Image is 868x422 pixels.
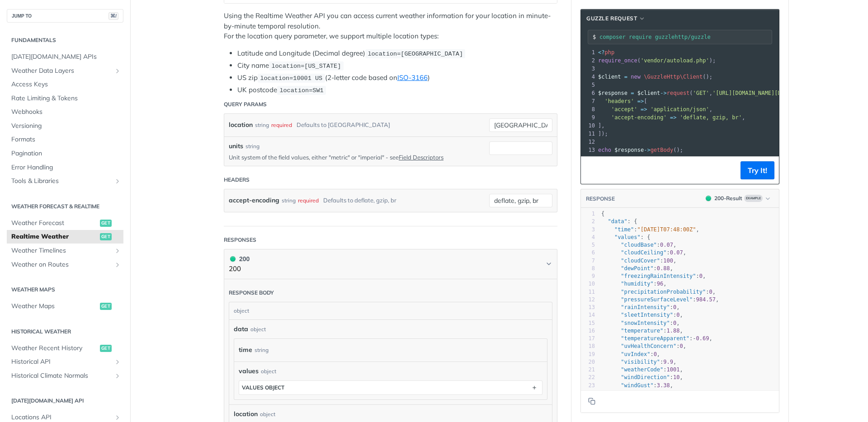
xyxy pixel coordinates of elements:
[637,226,696,233] span: "[DATE]T07:48:00Z"
[583,14,649,23] button: Guzzle Request
[581,272,595,280] div: 9
[621,281,653,287] span: "humidity"
[237,48,557,59] li: Latitude and Longitude (Decimal degree)
[581,113,596,122] div: 9
[282,194,296,207] div: string
[699,273,703,279] span: 0
[581,73,596,81] div: 4
[601,374,683,380] span: : ,
[621,382,653,389] span: "windGust"
[229,194,279,207] label: accept-encoding
[667,328,680,334] span: 1.88
[581,226,595,234] div: 3
[601,296,719,303] span: : ,
[7,230,123,244] a: Realtime Weatherget
[11,80,121,89] span: Access Keys
[601,328,683,334] span: : ,
[100,303,112,310] span: get
[279,87,323,94] span: location=SW1
[100,345,112,352] span: get
[11,413,112,422] span: Locations API
[368,51,463,57] span: location=[GEOGRAPHIC_DATA]
[598,106,712,113] span: ,
[581,48,596,56] div: 1
[676,312,679,318] span: 0
[260,410,275,418] div: object
[224,11,557,42] p: Using the Realtime Weather API you can access current weather information for your location in mi...
[651,106,709,113] span: 'application/json'
[614,226,634,233] span: "time"
[581,351,595,358] div: 19
[11,66,112,75] span: Weather Data Layers
[397,73,428,82] a: ISO-3166
[7,36,123,44] h2: Fundamentals
[601,258,676,264] span: : ,
[601,343,686,349] span: : ,
[585,194,615,203] button: RESPONSE
[100,233,112,240] span: get
[581,265,595,272] div: 8
[11,344,98,353] span: Weather Recent History
[601,281,667,287] span: : ,
[621,328,663,334] span: "temperature"
[601,304,680,310] span: : ,
[7,64,123,78] a: Weather Data LayersShow subpages for Weather Data Layers
[7,119,123,133] a: Versioning
[114,261,121,268] button: Show subpages for Weather on Routes
[621,359,660,365] span: "visibility"
[660,90,666,96] span: ->
[7,50,123,64] a: [DATE][DOMAIN_NAME] APIs
[673,320,676,326] span: 0
[224,236,256,244] div: Responses
[601,273,706,279] span: : ,
[601,234,650,240] span: : {
[581,122,596,130] div: 10
[601,312,683,318] span: : ,
[641,57,709,64] span: 'vendor/autoload.php'
[611,114,667,121] span: 'accept-encoding'
[581,288,595,296] div: 11
[679,343,683,349] span: 0
[581,56,596,65] div: 2
[581,257,595,265] div: 7
[712,90,797,96] span: '[URL][DOMAIN_NAME][DATE]'
[696,296,716,303] span: 984.57
[601,351,660,357] span: : ,
[11,149,121,158] span: Pagination
[598,122,605,129] span: ],
[114,372,121,380] button: Show subpages for Historical Climate Normals
[657,281,663,287] span: 96
[598,98,647,104] span: [
[581,296,595,304] div: 12
[621,343,676,349] span: "uvHealthConcern"
[581,366,595,374] div: 21
[11,246,112,255] span: Weather Timelines
[581,382,595,389] div: 23
[114,414,121,421] button: Show subpages for Locations API
[598,147,611,153] span: echo
[229,302,550,319] div: object
[239,366,259,376] span: values
[581,81,596,89] div: 5
[229,264,250,274] p: 200
[114,247,121,254] button: Show subpages for Weather Timelines
[11,94,121,103] span: Rate Limiting & Tokens
[621,242,656,248] span: "cloudBase"
[11,163,121,172] span: Error Handling
[644,74,703,80] span: \GuzzleHttp\Client
[601,265,673,272] span: : ,
[250,325,266,333] div: object
[7,258,123,272] a: Weather on RoutesShow subpages for Weather on Routes
[224,176,250,184] div: Headers
[581,304,595,311] div: 13
[667,90,690,96] span: request
[598,49,604,56] span: <?
[7,105,123,119] a: Webhooks
[680,114,742,121] span: 'deflate, gzip, br'
[545,260,552,267] svg: Chevron
[224,100,267,108] div: Query Params
[11,232,98,241] span: Realtime Weather
[581,374,595,381] div: 22
[631,90,634,96] span: =
[581,241,595,249] div: 5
